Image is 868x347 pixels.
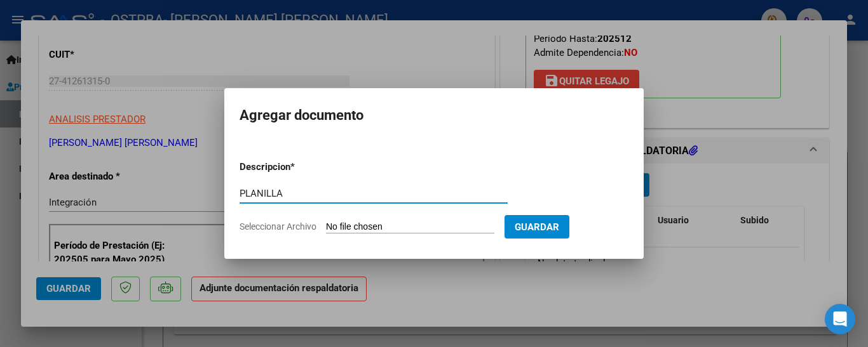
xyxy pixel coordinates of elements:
div: Open Intercom Messenger [825,304,855,334]
span: Guardar [515,221,559,233]
h2: Agregar documento [240,103,628,128]
span: Seleccionar Archivo [240,221,316,232]
button: Guardar [505,215,569,239]
p: Descripcion [240,160,356,174]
